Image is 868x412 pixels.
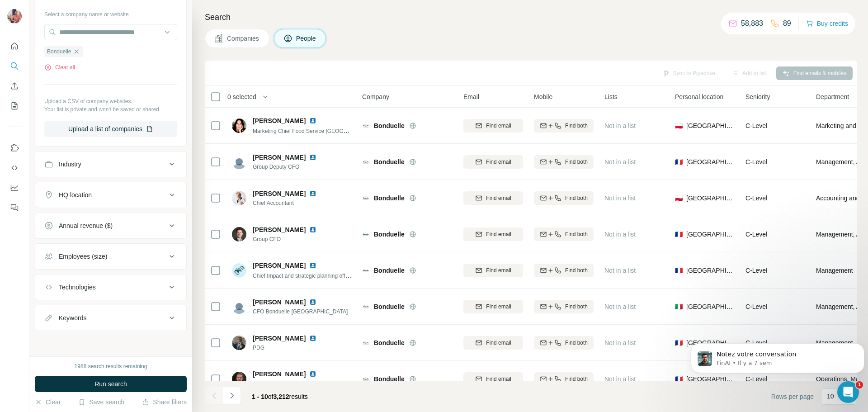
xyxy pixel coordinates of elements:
button: Find both [534,227,594,241]
p: Upload a CSV of company websites. [44,97,177,105]
span: Find both [565,194,588,202]
span: Bonduelle [374,194,405,203]
span: 🇫🇷 [675,266,683,275]
span: [GEOGRAPHIC_DATA] [686,157,735,166]
button: Find email [463,191,523,205]
iframe: Intercom notifications message [687,324,868,388]
iframe: Intercom live chat [837,381,859,403]
img: Avatar [232,299,246,314]
button: Find both [534,119,594,133]
img: Avatar [232,118,246,133]
img: Avatar [232,263,246,278]
span: [GEOGRAPHIC_DATA] [686,266,735,275]
span: [GEOGRAPHIC_DATA] [686,230,735,239]
span: Bonduelle [374,230,405,239]
span: Find email [486,339,511,347]
span: Find email [486,122,511,130]
img: Logo of Bonduelle [362,375,369,383]
span: [PERSON_NAME] [253,153,306,162]
img: Avatar [232,155,246,169]
span: Not in a list [604,158,636,166]
p: 58,883 [741,18,763,29]
button: Find both [534,264,594,277]
span: [PERSON_NAME] [253,298,306,307]
span: Find both [565,339,588,347]
button: Technologies [35,276,186,298]
button: Find email [463,119,523,133]
button: Clear [35,398,61,407]
span: Bonduelle [374,157,405,166]
span: 🇫🇷 [675,230,683,239]
button: Find email [463,227,523,241]
span: Not in a list [604,339,636,346]
span: Management [816,266,853,275]
span: 🇵🇱 [675,121,683,130]
span: Find both [565,303,588,311]
span: 🇵🇱 [675,194,683,203]
span: 🇫🇷 [675,157,683,166]
img: Avatar [232,191,246,205]
span: Group Deputy CFO [253,163,327,171]
span: results [252,393,308,400]
img: Logo of Bonduelle [362,122,369,129]
span: Find both [565,158,588,166]
img: Logo of Bonduelle [362,303,369,310]
span: [GEOGRAPHIC_DATA] [686,194,735,203]
span: of [268,393,274,400]
span: Marketing Chief Food Service [GEOGRAPHIC_DATA] & [GEOGRAPHIC_DATA] [253,127,445,134]
button: HQ location [35,184,186,206]
button: Annual revenue ($) [35,215,186,237]
span: C-Level [745,303,767,310]
img: Logo of Bonduelle [362,231,369,238]
button: Find email [463,300,523,313]
span: Email [463,92,479,101]
button: Industry [35,153,186,175]
button: Share filters [142,398,187,407]
span: Not in a list [604,122,636,129]
p: Your list is private and won't be saved or shared. [44,105,177,114]
span: Find email [486,303,511,311]
button: My lists [7,98,22,114]
button: Find both [534,372,594,386]
span: Bonduelle [374,266,405,275]
button: Find both [534,155,594,169]
span: Find email [486,375,511,383]
div: Keywords [59,313,86,322]
img: Logo of Bonduelle [362,267,369,274]
span: Personal location [675,92,723,101]
span: Not in a list [604,267,636,274]
span: C-Level [745,122,767,129]
img: Avatar [7,9,22,24]
button: Employees (size) [35,246,186,267]
button: Search [7,58,22,74]
div: Industry [59,160,81,169]
button: Find both [534,336,594,350]
span: 3,212 [274,393,289,400]
span: Mobile [534,92,552,101]
span: Rows per page [771,392,814,401]
button: Quick start [7,38,22,54]
span: Bonduelle [374,338,405,347]
img: LinkedIn logo [309,154,316,161]
div: Select a company name or website [44,7,177,19]
img: Logo of Bonduelle [362,339,369,346]
span: Find email [486,194,511,202]
button: Buy credits [806,17,848,30]
button: Clear all [44,63,75,71]
button: Run search [35,376,187,392]
span: [PERSON_NAME] [253,225,306,234]
button: Upload a list of companies [44,121,177,137]
span: C-Level [745,194,767,202]
span: 🇫🇷 [675,338,683,347]
p: 89 [783,18,791,29]
span: 🇮🇹 [675,302,683,311]
span: Chief Accountant [253,199,327,207]
h4: Search [205,11,857,24]
button: Find email [463,155,523,169]
span: [PERSON_NAME] [253,334,306,343]
span: C-Level [745,231,767,238]
span: 1 [856,381,863,388]
span: Find both [565,230,588,238]
span: Chief Impact and strategic planning officer [253,272,354,279]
